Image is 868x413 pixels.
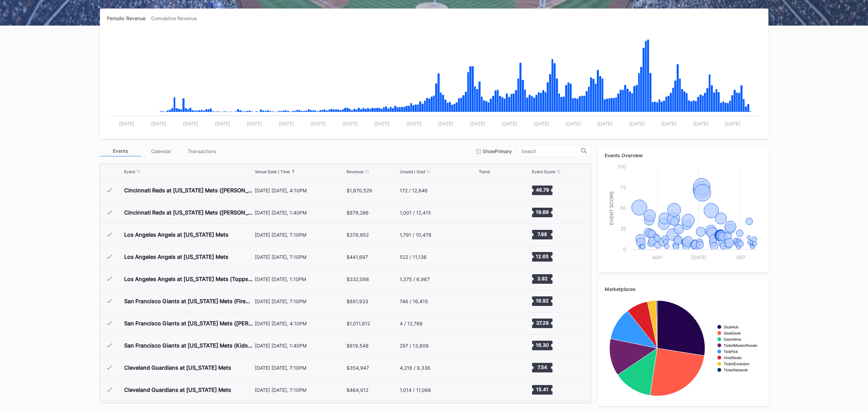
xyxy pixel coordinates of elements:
[255,343,345,349] div: [DATE] [DATE], 1:40PM
[620,205,626,211] text: 50
[255,232,345,238] div: [DATE] [DATE], 7:10PM
[479,315,500,332] svg: Chart​title
[347,365,369,371] div: $354,947
[724,337,741,341] text: Gametime
[247,121,262,127] text: [DATE]
[400,254,427,260] div: 522 / 11,136
[347,188,372,193] div: $1,870,529
[124,169,135,174] div: Event
[400,298,428,304] div: 746 / 16,415
[605,297,762,399] svg: Chart title
[400,276,430,282] div: 1,375 / 6,967
[119,121,134,127] text: [DATE]
[479,169,490,174] div: Trend
[100,146,141,157] div: Events
[724,368,748,372] text: TicketNetwork
[536,209,549,215] text: 19.69
[255,169,290,174] div: Venue Date / Time
[255,254,345,260] div: [DATE] [DATE], 7:10PM
[347,210,369,216] div: $879,296
[479,337,500,354] svg: Chart​title
[605,286,762,292] div: Marketplaces
[536,253,549,259] text: 12.65
[597,121,613,127] text: [DATE]
[255,276,345,282] div: [DATE] [DATE], 1:10PM
[347,169,364,174] div: Revenue
[141,146,182,157] div: Calendar
[182,146,223,157] div: Transactions
[347,232,369,238] div: $378,952
[724,350,738,354] text: TickPick
[255,365,345,371] div: [DATE] [DATE], 7:10PM
[183,121,198,127] text: [DATE]
[479,248,500,265] svg: Chart​title
[400,321,423,326] div: 4 / 12,766
[724,356,742,360] text: VividSeats
[536,386,548,392] text: 15.41
[605,163,762,266] svg: Chart title
[479,226,500,243] svg: Chart​title
[124,253,229,260] div: Los Angeles Angels at [US_STATE] Mets
[406,121,422,127] text: [DATE]
[479,359,500,376] svg: Chart​title
[124,320,253,327] div: San Francisco Giants at [US_STATE] Mets ([PERSON_NAME] Giveaway)
[255,298,345,304] div: [DATE] [DATE], 7:10PM
[725,121,740,127] text: [DATE]
[124,364,231,371] div: Cleveland Guardians at [US_STATE] Mets
[609,191,614,225] text: Event Score
[124,386,231,393] div: Cleveland Guardians at [US_STATE] Mets
[400,188,428,193] div: 172 / 12,646
[534,121,549,127] text: [DATE]
[479,182,500,199] svg: Chart​title
[536,320,549,326] text: 37.28
[347,298,368,304] div: $881,933
[347,254,368,260] div: $441,697
[532,169,555,174] div: Event Score
[400,387,431,393] div: 1,014 / 11,066
[521,149,581,154] input: Search
[536,187,549,193] text: 46.79
[691,254,706,260] text: [DATE]
[400,169,425,174] div: Unsold / Sold
[124,342,253,349] div: San Francisco Giants at [US_STATE] Mets (Kids Mini Bat Giveaway)
[215,121,230,127] text: [DATE]
[124,298,253,305] div: San Francisco Giants at [US_STATE] Mets (Fireworks Night)
[724,343,757,348] text: TicketMasterResale
[347,343,369,349] div: $819,548
[479,270,500,287] svg: Chart​title
[605,152,762,158] div: Events Overview
[724,325,739,329] text: StubHub
[374,121,389,127] text: [DATE]
[255,321,345,326] div: [DATE] [DATE], 4:10PM
[107,30,762,132] svg: Chart title
[438,121,453,127] text: [DATE]
[724,362,749,366] text: TicketEvolution
[400,210,431,216] div: 1,001 / 12,415
[479,204,500,221] svg: Chart​title
[107,15,151,21] div: Periodic Revenue
[538,231,547,237] text: 7.88
[310,121,326,127] text: [DATE]
[400,232,431,238] div: 1,791 / 10,478
[279,121,294,127] text: [DATE]
[620,185,626,190] text: 75
[124,187,253,194] div: Cincinnati Reds at [US_STATE] Mets ([PERSON_NAME] Number Retirement & Mets Hall of Fame Induction...
[400,365,430,371] div: 4,216 / 9,336
[661,121,676,127] text: [DATE]
[620,226,626,232] text: 25
[536,298,549,304] text: 16.92
[483,148,512,154] div: Show Primary
[151,15,202,21] div: Cumulative Revenue
[565,121,581,127] text: [DATE]
[736,254,745,260] text: Sep
[347,321,370,326] div: $1,011,812
[693,121,708,127] text: [DATE]
[629,121,645,127] text: [DATE]
[255,210,345,216] div: [DATE] [DATE], 1:40PM
[479,293,500,310] svg: Chart​title
[347,387,368,393] div: $464,912
[124,231,229,238] div: Los Angeles Angels at [US_STATE] Mets
[255,188,345,193] div: [DATE] [DATE], 4:10PM
[724,331,741,335] text: SeatGeek
[502,121,517,127] text: [DATE]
